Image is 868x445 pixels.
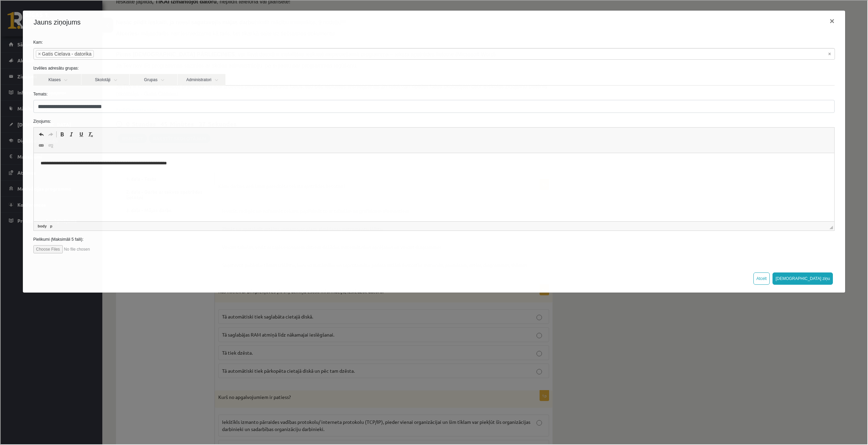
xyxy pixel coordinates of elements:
a: Klases [33,73,80,85]
a: Повторить (Ctrl+Y) [45,129,55,138]
a: Grupas [129,73,177,85]
a: Skolotāji [81,73,129,85]
span: Перетащите для изменения размера [829,225,832,228]
li: Gatis Cielava - datorika [35,49,93,57]
button: [DEMOGRAPHIC_DATA] ziņu [772,272,833,284]
a: Элемент body [36,222,47,228]
a: Элемент p [48,222,53,228]
button: × [823,11,839,30]
label: Kam: [28,39,839,45]
h4: Jauns ziņojums [33,16,80,27]
a: Убрать форматирование [85,129,95,138]
button: Atcelt [753,272,769,284]
a: Полужирный (Ctrl+B) [57,129,66,138]
span: Noņemt visus vienumus [827,50,830,57]
a: Отменить (Ctrl+Z) [36,129,45,138]
label: Temats: [28,90,839,97]
a: Administratori [177,73,225,85]
span: × [38,50,40,57]
a: Курсив (Ctrl+I) [66,129,76,138]
iframe: Визуальный текстовый редактор, wiswyg-editor-47025052704000-1757968916-705 [33,152,834,221]
a: Подчеркнутый (Ctrl+U) [76,129,85,138]
label: Ziņojums: [28,118,839,124]
a: Вставить/Редактировать ссылку (Ctrl+K) [36,140,45,149]
a: Убрать ссылку [45,140,55,149]
label: Pielikumi (Maksimāli 5 faili): [28,236,839,242]
label: Izvēlies adresātu grupas: [28,64,839,71]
